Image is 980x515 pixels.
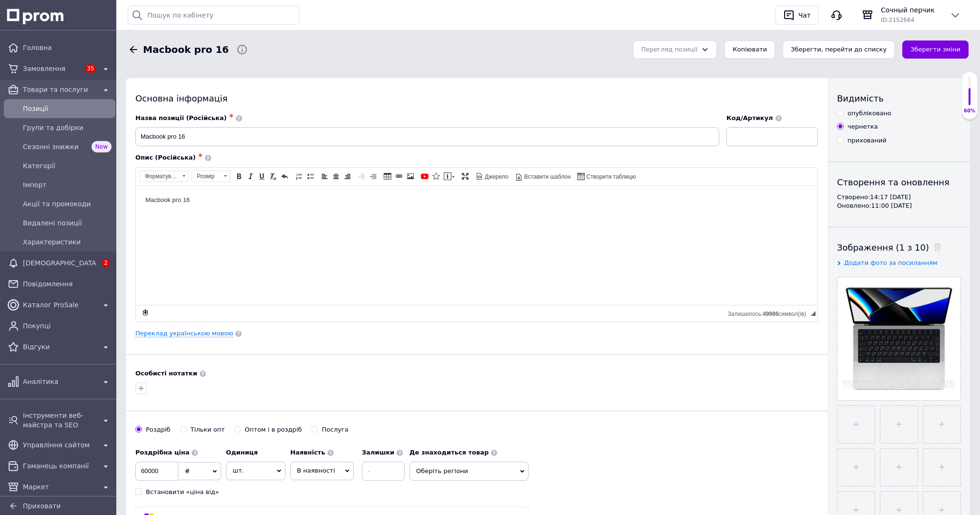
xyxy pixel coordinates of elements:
button: Копіювати [725,40,775,59]
span: Macbook pro 16 [143,43,229,57]
span: Групи та добірки [23,123,112,132]
div: Видимість [837,92,961,104]
span: Код/Артикул [726,114,773,121]
button: Зберегти, перейти до списку [783,40,895,59]
a: Таблиця [382,171,393,182]
button: Зберегти зміни [902,40,969,59]
span: 2 [102,259,110,267]
div: прихований [847,136,887,145]
div: Роздріб [146,425,171,434]
span: Вставити шаблон [523,173,571,181]
b: Роздрібна ціна [135,449,189,456]
span: Приховати [23,502,61,510]
span: Покупці [23,321,112,331]
span: Опис (Російська) [135,154,196,161]
span: Форматування [140,171,179,182]
span: ✱ [198,152,203,159]
a: Зробити резервну копію зараз [140,307,151,318]
div: Тільки опт [191,425,225,434]
a: Вставити іконку [431,171,441,182]
span: [DEMOGRAPHIC_DATA] [23,258,96,268]
span: Відгуки [23,342,96,352]
div: Чат [796,8,813,22]
div: 60% Якість заповнення [961,71,978,120]
span: шт. [226,462,286,480]
span: Видалені позиції [23,218,112,228]
span: Головна [23,43,112,52]
a: Повернути (⌘+Z) [279,171,290,182]
span: Повідомлення [23,279,112,289]
a: Вставити повідомлення [442,171,456,182]
span: Позиції [23,104,112,113]
a: Вставити шаблон [514,171,572,182]
span: Назва позиції (Російська) [135,114,227,121]
div: Послуга [322,425,348,434]
a: Зменшити відступ [357,171,367,182]
a: Вставити/Редагувати посилання (⌘+L) [394,171,404,182]
span: Категорії [23,161,112,171]
span: Гаманець компанії [23,461,96,471]
input: Пошук по кабінету [128,6,299,25]
a: Переклад українською мовою [135,330,233,337]
a: Додати відео з YouTube [419,171,430,182]
div: чернетка [847,122,878,131]
div: опубліковано [847,109,891,118]
span: Сочный перчик [881,5,942,15]
a: Жирний (⌘+B) [234,171,244,182]
button: Чат [775,6,819,25]
span: Управління сайтом [23,440,96,450]
div: Створення та оновлення [837,176,961,188]
b: Залишки [362,449,394,456]
span: New [92,141,112,152]
span: Розмір [192,171,221,182]
span: 35 [85,64,96,73]
a: По центру [331,171,341,182]
a: Видалити форматування [268,171,278,182]
a: Підкреслений (⌘+U) [256,171,267,182]
span: Акції та промокоди [23,199,112,209]
a: Створити таблицю [576,171,637,182]
input: Наприклад, H&M жіноча сукня зелена 38 розмір вечірня максі з блискітками [135,127,719,146]
div: Оптом і в роздріб [245,425,302,434]
span: 49986 [763,311,778,317]
span: Джерело [483,173,509,181]
div: Кiлькiсть символiв [728,308,811,317]
input: 0 [135,462,178,481]
span: Потягніть для зміни розмірів [811,311,816,316]
span: ₴ [185,467,190,475]
b: Де знаходиться товар [409,449,489,456]
span: Сезонні знижки [23,142,88,151]
span: Аналітика [23,377,96,386]
a: Розмір [192,171,230,182]
a: Збільшити відступ [368,171,378,182]
span: Каталог ProSale [23,300,96,310]
span: Створити таблицю [585,173,636,181]
span: Оберіть регіони [409,462,529,481]
div: Основна інформація [135,92,818,104]
span: В наявності [297,467,335,474]
span: ID: 2152664 [881,17,914,23]
b: Наявність [290,449,325,456]
iframe: Редактор, E8127BCB-0237-4691-B691-20A3F4330466 [136,186,817,305]
a: Джерело [474,171,510,182]
div: 60% [962,108,977,114]
span: Додати фото за посиланням [844,259,938,266]
div: Оновлено: 11:00 [DATE] [837,202,961,210]
span: Маркет [23,482,96,492]
span: ✱ [229,113,234,119]
a: По лівому краю [319,171,330,182]
a: По правому краю [342,171,353,182]
input: - [362,462,405,481]
span: Товари та послуги [23,85,96,94]
span: Характеристики [23,237,112,247]
a: Курсив (⌘+I) [245,171,255,182]
div: Встановити «ціна від» [146,488,219,496]
span: Замовлення [23,64,81,73]
a: Вставити/видалити маркований список [305,171,316,182]
a: Форматування [140,171,189,182]
a: Вставити/видалити нумерований список [294,171,304,182]
a: Максимізувати [460,171,470,182]
span: Імпорт [23,180,112,190]
div: Перегляд позиції [641,45,697,55]
div: Зображення (1 з 10) [837,242,961,253]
